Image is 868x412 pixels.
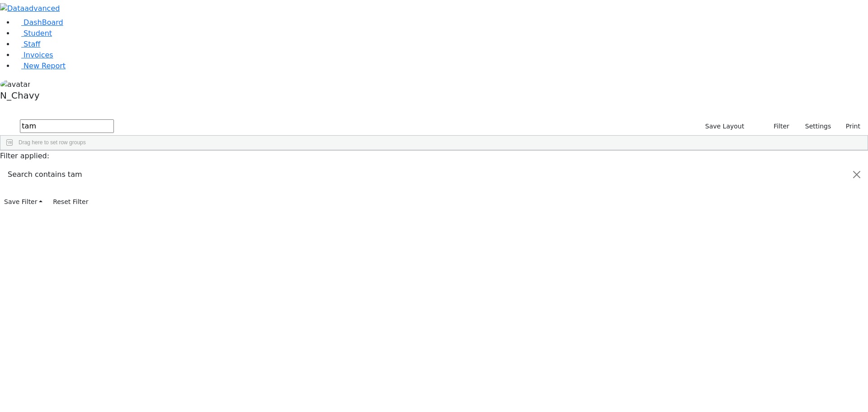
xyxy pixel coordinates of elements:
[14,51,53,59] a: Invoices
[24,40,40,48] span: Staff
[846,162,868,187] button: Close
[14,40,40,48] a: Staff
[24,29,52,38] span: Student
[24,18,63,27] span: DashBoard
[14,62,66,70] a: New Report
[24,51,53,59] span: Invoices
[14,18,63,27] a: DashBoard
[20,119,114,133] input: Search
[762,119,793,133] button: Filter
[49,195,92,209] button: Reset Filter
[14,29,52,38] a: Student
[24,62,66,70] span: New Report
[701,119,748,133] button: Save Layout
[793,119,835,133] button: Settings
[19,139,86,146] span: Drag here to set row groups
[835,119,864,133] button: Print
